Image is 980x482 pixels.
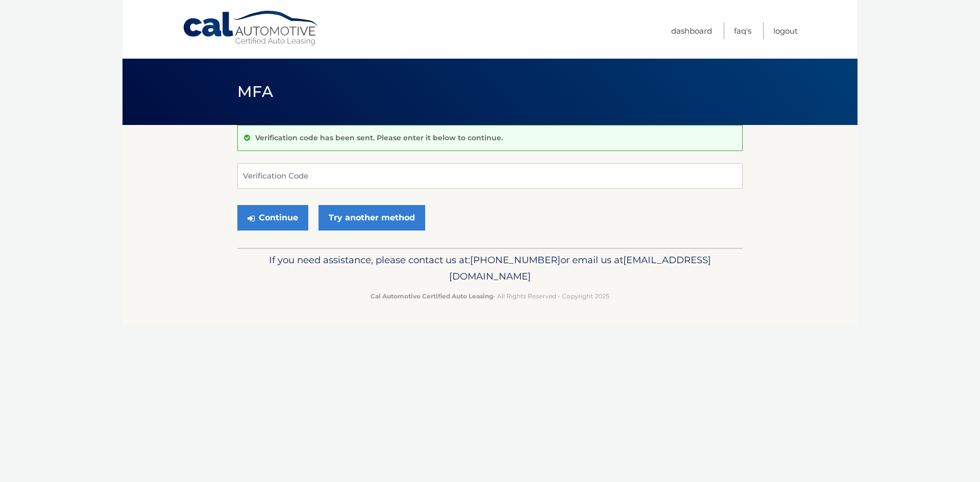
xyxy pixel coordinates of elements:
a: Try another method [318,205,425,231]
span: [EMAIL_ADDRESS][DOMAIN_NAME] [449,254,711,282]
a: FAQ's [734,22,751,39]
p: Verification code has been sent. Please enter it below to continue. [255,133,503,142]
p: If you need assistance, please contact us at: or email us at [244,252,736,285]
a: Dashboard [671,22,712,39]
a: Cal Automotive [182,10,320,46]
strong: Cal Automotive Certified Auto Leasing [371,292,493,300]
span: MFA [237,82,273,101]
span: [PHONE_NUMBER] [470,254,560,266]
button: Continue [237,205,308,231]
a: Logout [773,22,798,39]
input: Verification Code [237,163,743,189]
p: - All Rights Reserved - Copyright 2025 [244,291,736,301]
